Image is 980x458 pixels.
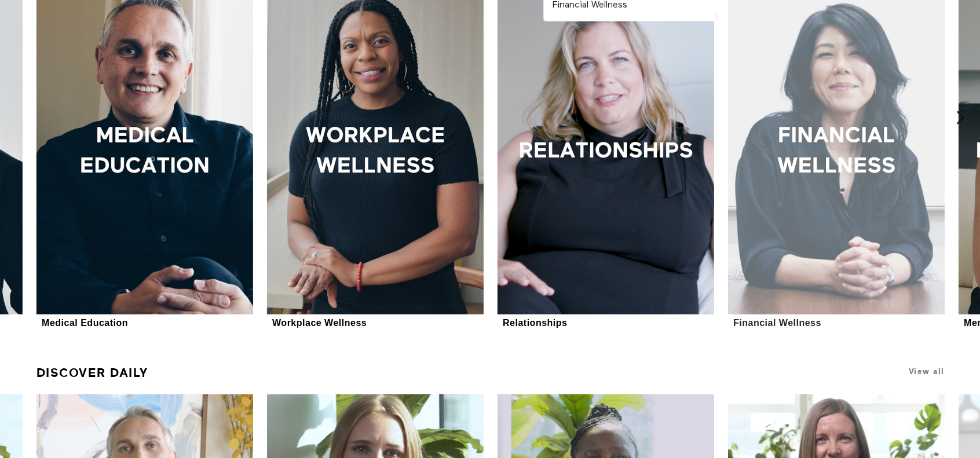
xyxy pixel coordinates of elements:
a: Discover Daily [36,361,148,385]
strong: Financial Wellness [553,1,627,10]
div: Medical Education [42,317,128,328]
div: Relationships [503,317,567,328]
a: View all [909,367,945,376]
div: Workplace Wellness [272,317,367,328]
div: Financial Wellness [733,317,821,328]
